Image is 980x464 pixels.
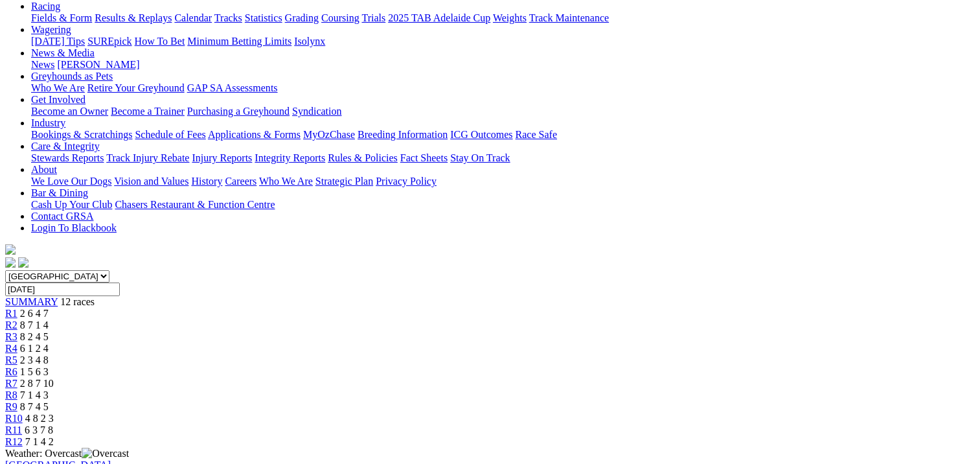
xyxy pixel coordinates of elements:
[20,354,49,365] span: 2 3 4 8
[20,378,54,389] span: 2 8 7 10
[400,152,448,163] a: Fact Sheets
[225,176,256,187] a: Careers
[31,106,975,117] div: Get Involved
[135,36,185,47] a: How To Bet
[5,257,16,268] img: facebook.svg
[5,354,17,365] a: R5
[87,36,131,47] a: SUREpick
[5,244,16,255] img: logo-grsa-white.png
[245,12,282,23] a: Statistics
[111,106,185,117] a: Become a Trainer
[31,117,65,128] a: Industry
[450,129,512,140] a: ICG Outcomes
[31,211,93,222] a: Contact GRSA
[187,82,278,93] a: GAP SA Assessments
[5,413,23,424] a: R10
[25,413,54,424] span: 4 8 2 3
[31,222,117,233] a: Login To Blackbook
[31,141,100,152] a: Care & Integrity
[31,164,57,175] a: About
[376,176,437,187] a: Privacy Policy
[31,24,71,35] a: Wagering
[187,106,290,117] a: Purchasing a Greyhound
[114,176,188,187] a: Vision and Values
[493,12,527,23] a: Weights
[20,343,49,354] span: 6 1 2 4
[450,152,510,163] a: Stay On Track
[31,199,112,210] a: Cash Up Your Club
[5,331,17,342] a: R3
[361,12,385,23] a: Trials
[529,12,609,23] a: Track Maintenance
[5,389,17,400] a: R8
[135,129,205,140] a: Schedule of Fees
[5,308,17,319] a: R1
[20,319,49,331] span: 8 7 1 4
[31,71,113,82] a: Greyhounds as Pets
[20,331,49,342] span: 8 2 4 5
[25,424,53,435] span: 6 3 7 8
[191,176,222,187] a: History
[31,59,54,70] a: News
[31,152,104,163] a: Stewards Reports
[31,36,85,47] a: [DATE] Tips
[315,176,373,187] a: Strategic Plan
[95,12,172,23] a: Results & Replays
[5,366,17,377] a: R6
[187,36,291,47] a: Minimum Betting Limits
[31,106,108,117] a: Become an Owner
[57,59,139,70] a: [PERSON_NAME]
[285,12,319,23] a: Grading
[20,389,49,400] span: 7 1 4 3
[259,176,313,187] a: Who We Are
[5,448,129,459] span: Weather: Overcast
[31,129,975,141] div: Industry
[255,152,325,163] a: Integrity Reports
[31,129,132,140] a: Bookings & Scratchings
[192,152,252,163] a: Injury Reports
[31,59,975,71] div: News & Media
[174,12,212,23] a: Calendar
[31,36,975,47] div: Wagering
[5,378,17,389] a: R7
[5,401,17,412] a: R9
[18,257,28,268] img: twitter.svg
[5,343,17,354] a: R4
[31,47,95,58] a: News & Media
[358,129,448,140] a: Breeding Information
[31,94,85,105] a: Get Involved
[31,176,975,187] div: About
[5,296,58,307] a: SUMMARY
[303,129,355,140] a: MyOzChase
[515,129,556,140] a: Race Safe
[214,12,242,23] a: Tracks
[20,401,49,412] span: 8 7 4 5
[20,308,49,319] span: 2 6 4 7
[5,424,22,435] a: R11
[31,1,60,12] a: Racing
[292,106,341,117] a: Syndication
[5,436,23,447] a: R12
[321,12,359,23] a: Coursing
[106,152,189,163] a: Track Injury Rebate
[31,82,85,93] a: Who We Are
[388,12,490,23] a: 2025 TAB Adelaide Cup
[82,448,129,459] img: Overcast
[25,436,54,447] span: 7 1 4 2
[328,152,398,163] a: Rules & Policies
[5,319,17,331] a: R2
[5,283,120,296] input: Select date
[31,12,975,24] div: Racing
[31,199,975,211] div: Bar & Dining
